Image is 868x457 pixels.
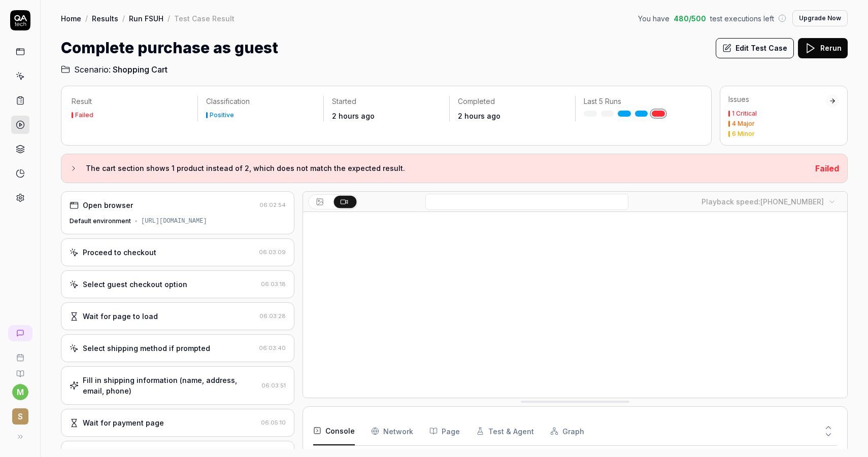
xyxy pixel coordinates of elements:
[210,112,234,118] div: Positive
[261,382,286,389] time: 06:03:51
[83,247,156,258] div: Proceed to checkout
[728,94,826,104] div: Issues
[550,417,584,445] button: Graph
[371,417,413,445] button: Network
[313,417,355,445] button: Console
[83,375,257,396] div: Fill in shipping information (name, address, email, phone)
[332,112,375,120] time: 2 hours ago
[83,200,133,210] div: Open browser
[61,13,81,23] a: Home
[141,217,207,226] div: [URL][DOMAIN_NAME]
[732,111,757,117] div: 1 Critical
[72,63,111,76] span: Scenario:
[12,408,28,425] span: S
[83,343,210,354] div: Select shipping method if prompted
[4,345,36,362] a: Book a call with us
[129,13,163,23] a: Run FSUH
[458,112,500,120] time: 2 hours ago
[4,362,36,378] a: Documentation
[85,13,88,23] div: /
[174,13,235,23] div: Test Case Result
[674,13,706,24] span: 480 / 500
[716,38,794,58] button: Edit Test Case
[8,325,32,341] a: New conversation
[261,280,286,288] time: 06:03:18
[458,96,567,107] p: Completed
[332,96,441,107] p: Started
[86,162,807,174] h3: The cart section shows 1 product instead of 2, which does not match the expected result.
[72,96,189,107] p: Result
[61,37,278,59] h1: Complete purchase as guest
[92,13,118,23] a: Results
[83,311,158,322] div: Wait for page to load
[798,38,848,58] button: Rerun
[259,344,286,351] time: 06:03:40
[584,96,693,107] p: Last 5 Runs
[815,163,839,173] span: Failed
[792,10,848,26] button: Upgrade Now
[259,312,286,320] time: 06:03:28
[429,417,460,445] button: Page
[710,13,774,24] span: test executions left
[259,201,286,208] time: 06:02:54
[122,13,125,23] div: /
[83,279,187,290] div: Select guest checkout option
[75,112,93,118] div: Failed
[702,196,824,207] div: Playback speed:
[83,417,164,428] div: Wait for payment page
[732,121,755,127] div: 4 Major
[12,384,28,400] button: m
[70,162,807,174] button: The cart section shows 1 product instead of 2, which does not match the expected result.
[206,96,315,107] p: Classification
[638,13,670,24] span: You have
[61,63,168,76] a: Scenario:Shopping Cart
[476,417,534,445] button: Test & Agent
[4,400,36,427] button: S
[168,13,170,23] div: /
[261,419,286,426] time: 06:05:10
[70,217,131,226] div: Default environment
[259,249,286,256] time: 06:03:09
[732,131,755,137] div: 6 Minor
[113,63,168,76] span: Shopping Cart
